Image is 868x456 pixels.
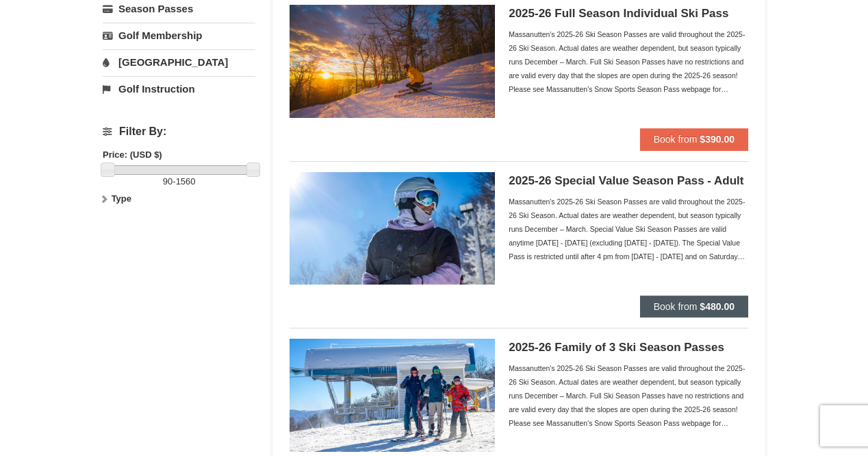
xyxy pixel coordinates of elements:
h4: Filter By: [103,125,255,138]
span: 1560 [176,176,196,187]
div: Massanutten's 2025-26 Ski Season Passes are valid throughout the 2025-26 Ski Season. Actual dates... [509,27,748,96]
span: Book from [654,301,698,312]
strong: Type [112,193,131,204]
strong: $480.00 [700,301,735,312]
label: - [103,175,255,189]
div: Massanutten's 2025-26 Ski Season Passes are valid throughout the 2025-26 Ski Season. Actual dates... [509,361,748,430]
img: 6619937-199-446e7550.jpg [290,339,495,451]
div: Massanutten's 2025-26 Ski Season Passes are valid throughout the 2025-26 Ski Season. Actual dates... [509,195,748,263]
a: Golf Instruction [103,76,255,101]
span: 90 [163,176,173,187]
strong: Price: (USD $) [103,149,162,160]
h5: 2025-26 Family of 3 Ski Season Passes [509,341,748,355]
img: 6619937-208-2295c65e.jpg [290,5,495,117]
strong: $390.00 [700,134,735,145]
button: Book from $390.00 [640,128,748,150]
a: Golf Membership [103,23,255,48]
a: [GEOGRAPHIC_DATA] [103,49,255,75]
img: 6619937-198-dda1df27.jpg [290,172,495,285]
button: Book from $480.00 [640,296,748,317]
h5: 2025-26 Special Value Season Pass - Adult [509,174,748,188]
span: Book from [654,134,698,145]
h5: 2025-26 Full Season Individual Ski Pass [509,7,748,21]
